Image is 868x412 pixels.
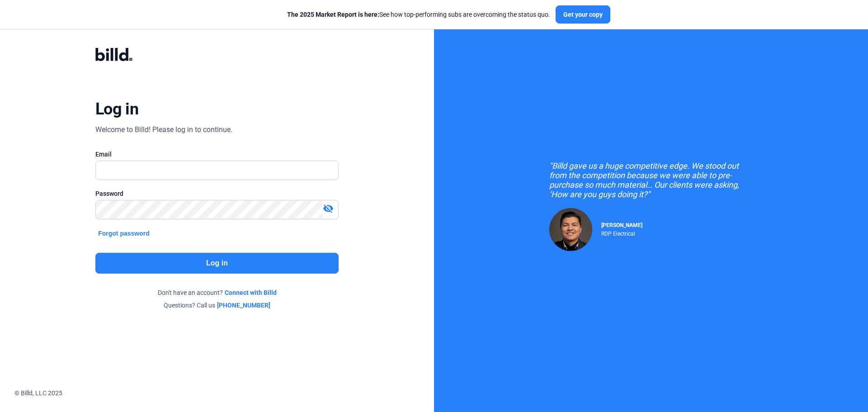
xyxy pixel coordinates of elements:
div: Password [95,189,339,198]
div: Questions? Call us [95,301,339,310]
button: Log in [95,253,339,274]
div: Log in [95,99,138,119]
div: RDP Electrical [601,228,642,237]
button: Get your copy [556,5,610,24]
img: Raul Pacheco [549,208,592,251]
div: Email [95,150,339,159]
div: "Billd gave us a huge competitive edge. We stood out from the competition because we were able to... [549,161,753,199]
span: The 2025 Market Report is here: [287,11,379,18]
div: See how top-performing subs are overcoming the status quo. [287,10,550,19]
div: Welcome to Billd! Please log in to continue. [95,124,232,135]
a: [PHONE_NUMBER] [217,301,270,310]
button: Forgot password [95,228,152,238]
span: [PERSON_NAME] [601,222,642,228]
mat-icon: visibility_off [323,203,334,214]
div: Don't have an account? [95,288,339,297]
a: Connect with Billd [225,288,277,297]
